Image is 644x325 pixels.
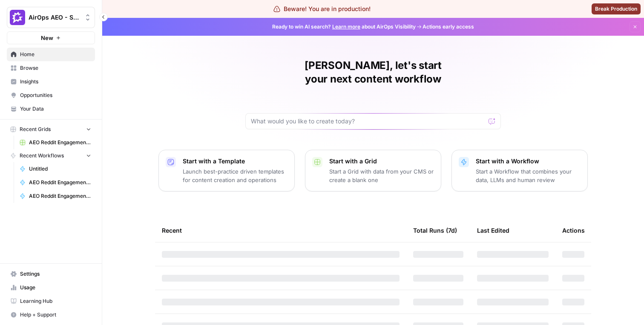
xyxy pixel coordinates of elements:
span: Untitled [29,165,91,173]
span: Usage [20,284,91,291]
span: Opportunities [20,91,91,99]
input: What would you like to create today? [251,117,485,125]
a: Insights [7,75,95,88]
button: Break Production [592,3,641,14]
span: Help + Support [20,311,91,319]
span: Recent Workflows [20,152,64,160]
button: Start with a TemplateLaunch best-practice driven templates for content creation and operations [158,150,295,191]
span: Ready to win AI search? about AirOps Visibility [272,23,416,31]
span: Settings [20,270,91,278]
p: Launch best-practice driven templates for content creation and operations [183,167,287,184]
a: Learn more [332,23,360,30]
button: Workspace: AirOps AEO - Single Brand (Gong) [7,7,95,28]
span: Recent Grids [20,125,51,133]
span: Home [20,51,91,58]
a: Usage [7,281,95,294]
a: Browse [7,61,95,75]
span: Break Production [595,5,637,13]
button: Recent Workflows [7,149,95,162]
a: Settings [7,267,95,281]
p: Start a Workflow that combines your data, LLMs and human review [476,167,581,184]
p: Start with a Grid [329,157,434,165]
span: Learning Hub [20,297,91,305]
div: Recent [162,219,400,242]
span: Your Data [20,105,91,113]
p: Start with a Workflow [476,157,581,165]
a: Learning Hub [7,294,95,308]
h1: [PERSON_NAME], let's start your next content workflow [245,59,501,86]
div: Last Edited [477,219,509,242]
div: Actions [562,219,585,242]
span: AirOps AEO - Single Brand (Gong) [29,13,80,22]
a: Untitled [16,162,95,176]
button: Recent Grids [7,123,95,136]
a: Opportunities [7,88,95,102]
a: AEO Reddit Engagement (6) [16,136,95,149]
span: New [41,34,53,42]
a: Your Data [7,102,95,116]
div: Beware! You are in production! [273,5,371,13]
a: Home [7,48,95,61]
button: New [7,31,95,44]
span: Actions early access [423,23,474,31]
a: AEO Reddit Engagement - Fork [16,189,95,203]
div: Total Runs (7d) [413,219,457,242]
button: Help + Support [7,308,95,322]
img: AirOps AEO - Single Brand (Gong) Logo [10,10,25,25]
span: AEO Reddit Engagement - Fork [29,179,91,186]
span: Browse [20,64,91,72]
button: Start with a GridStart a Grid with data from your CMS or create a blank one [305,150,441,191]
button: Start with a WorkflowStart a Workflow that combines your data, LLMs and human review [451,150,588,191]
a: AEO Reddit Engagement - Fork [16,176,95,189]
span: Insights [20,78,91,86]
span: AEO Reddit Engagement - Fork [29,192,91,200]
p: Start a Grid with data from your CMS or create a blank one [329,167,434,184]
p: Start with a Template [183,157,287,165]
span: AEO Reddit Engagement (6) [29,139,91,146]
